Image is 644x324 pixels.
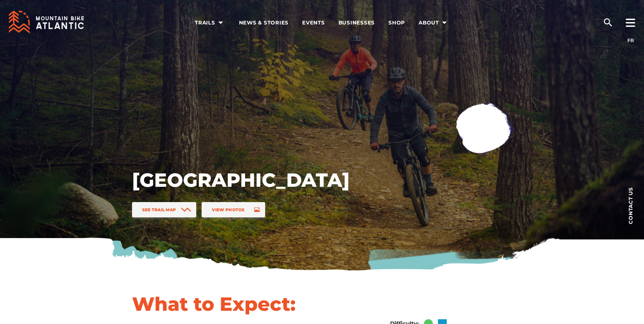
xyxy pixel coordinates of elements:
a: FR [627,37,634,43]
span: Businesses [338,19,375,26]
ion-icon: arrow dropdown [216,18,225,28]
span: Trails [195,19,225,26]
span: Events [302,19,325,26]
a: View Photos [202,202,265,217]
ion-icon: search [603,17,613,28]
ion-icon: arrow dropdown [440,18,449,28]
ion-icon: play [479,122,491,134]
span: Contact us [628,187,633,224]
a: See Trail Map [132,202,197,217]
h1: [GEOGRAPHIC_DATA] [132,168,349,192]
h1: What to Expect: [132,292,353,316]
a: Contact us [617,177,644,234]
span: View Photos [212,207,244,212]
span: Shop [388,19,405,26]
span: News & Stories [239,19,289,26]
span: See Trail Map [142,207,176,212]
span: About [419,19,449,26]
